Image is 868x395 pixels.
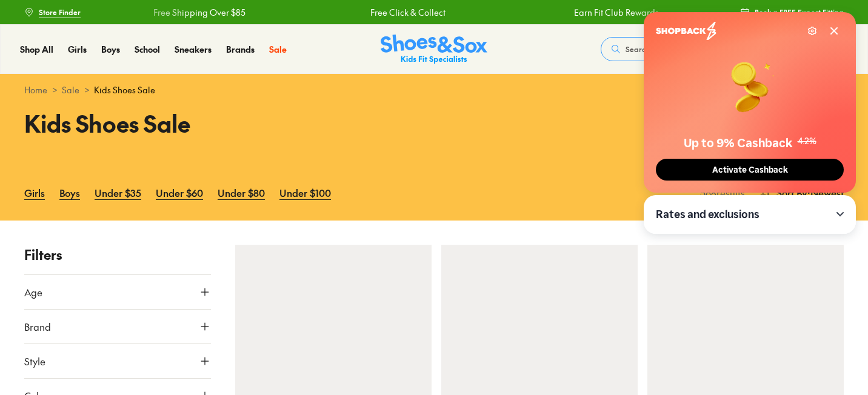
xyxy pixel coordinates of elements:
a: Sale [62,84,79,96]
span: Age [24,285,42,299]
span: Search our range of products [626,44,726,55]
a: Free Click & Collect [301,6,376,19]
a: Brands [226,43,255,56]
button: Search our range of products [601,37,775,61]
button: Style [24,344,211,378]
a: Sneakers [175,43,212,56]
span: Boys [101,43,120,55]
a: Under $60 [156,179,203,206]
a: Under $35 [95,179,141,206]
span: Brands [226,43,255,55]
span: Sneakers [175,43,212,55]
span: Sale [269,43,287,55]
h1: Kids Shoes Sale [24,106,419,141]
a: Boys [59,179,80,206]
a: School [135,43,160,56]
span: Shop All [20,43,53,55]
img: SNS_Logo_Responsive.svg [381,35,487,64]
span: School [135,43,160,55]
span: Kids Shoes Sale [94,84,155,96]
a: Girls [68,43,87,56]
a: Shoes & Sox [381,35,487,64]
span: Girls [68,43,87,55]
a: Earn Fit Club Rewards [504,6,589,19]
a: Sale [269,43,287,56]
a: Under $100 [279,179,331,206]
a: Home [24,84,47,96]
a: Store Finder [24,1,81,23]
a: Girls [24,179,45,206]
span: Book a FREE Expert Fitting [755,7,844,18]
span: Style [24,354,45,368]
a: Free Shipping Over $85 [709,6,801,19]
a: Free Shipping Over $85 [84,6,176,19]
span: Brand [24,319,51,334]
a: Boys [101,43,120,56]
button: Age [24,275,211,309]
p: Filters [24,245,211,265]
a: Shop All [20,43,53,56]
button: Brand [24,310,211,344]
span: Store Finder [39,7,81,18]
div: > > [24,84,844,96]
a: Book a FREE Expert Fitting [740,1,844,23]
a: Under $80 [218,179,265,206]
